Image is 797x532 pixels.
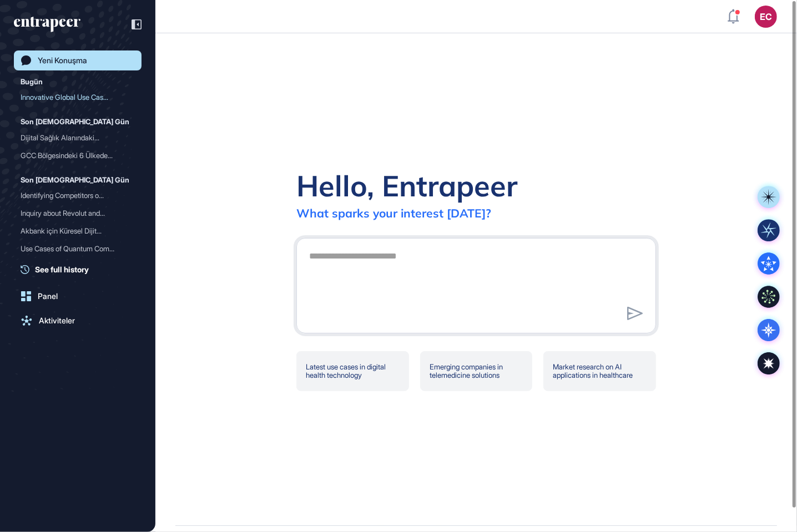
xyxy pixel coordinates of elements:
div: Inquiry about Revolut and... [21,204,126,222]
div: What sparks your interest [DATE]? [296,206,491,220]
div: Son [DEMOGRAPHIC_DATA] Gün [21,115,129,128]
div: Use Cases of Quantum Computing in Manufacturing: Insights from Ford Otosan and Beyond [21,240,135,257]
a: See full history [21,264,142,275]
div: Use Cases of Quantum Comp... [21,240,126,257]
span: See full history [35,264,89,275]
div: Panel [38,292,58,301]
div: Akbank için Küresel Dijit... [21,222,126,240]
a: Yeni Konuşma [14,50,142,70]
a: Panel [14,286,142,306]
div: Innovative Global Use Cas... [21,88,126,106]
div: entrapeer-logo [14,17,80,32]
div: Dijital Sağlık Alanındaki... [21,129,126,146]
div: GCC Bölgesindeki 6 Ülkede Gaming Laptop, Laptop ve Desktop Pazar Analizi: Büyüklük, Trendler ve E... [21,146,135,164]
div: Emerging companies in telemedicine solutions [420,351,533,391]
div: Inquiry about Revolut and JPMorgan [21,204,135,222]
div: Yeni Konuşma [38,56,87,65]
button: EC [755,6,777,28]
div: Latest use cases in digital health technology [296,351,409,391]
div: Market research on AI applications in healthcare [543,351,656,391]
div: Identifying Competitors of Revolut [21,186,135,204]
div: GCC Bölgesindeki 6 Ülkede... [21,146,126,164]
div: Son [DEMOGRAPHIC_DATA] Gün [21,173,129,186]
div: Identifying Competitors o... [21,186,126,204]
div: Aktiviteler [39,316,75,325]
div: Hello, Entrapeer [296,168,517,204]
div: Akbank için Küresel Dijital Dönüşüm ve Teknoloji Yatırımları Üzerine Yenilikçi Use Case'ler [21,222,135,240]
a: Aktiviteler [14,311,142,331]
div: Innovative Global Use Cases in Telecommunications [21,88,135,106]
div: Bugün [21,75,43,88]
div: Dijital Sağlık Alanındaki Global Use Case Örnekleri [21,129,135,146]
